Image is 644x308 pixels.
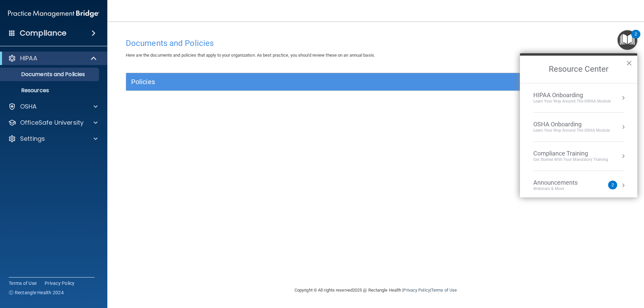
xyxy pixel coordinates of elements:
[45,280,75,287] a: Privacy Policy
[253,280,498,301] div: Copyright © All rights reserved 2025 @ Rectangle Health | |
[20,119,84,127] p: OfficeSafe University
[533,128,610,133] div: Learn your way around the OSHA module
[4,71,96,78] p: Documents and Policies
[126,53,375,58] span: Here are the documents and policies that apply to your organization. As best practice, you should...
[533,157,608,163] div: Get Started with your mandatory training
[431,288,457,293] a: Terms of Use
[131,76,620,87] a: Policies
[403,288,430,293] a: Privacy Policy
[618,30,637,50] button: Open Resource Center, 2 new notifications
[533,121,610,128] div: OSHA Onboarding
[626,58,632,68] button: Close
[20,103,37,111] p: OSHA
[8,119,98,127] a: OfficeSafe University
[9,280,37,287] a: Terms of Use
[8,135,98,143] a: Settings
[126,39,626,48] h4: Documents and Policies
[8,54,97,62] a: HIPAA
[520,56,637,83] h2: Resource Center
[20,28,66,38] h4: Compliance
[9,289,64,296] span: Ⓒ Rectangle Health 2024
[533,179,591,186] div: Announcements
[8,103,98,111] a: OSHA
[4,87,96,94] p: Resources
[533,186,591,192] div: Webinars & More
[8,7,99,20] img: PMB logo
[635,34,637,43] div: 2
[20,135,45,143] p: Settings
[131,78,495,85] h5: Policies
[520,53,637,197] div: Resource Center
[533,99,611,104] div: Learn Your Way around the HIPAA module
[20,54,37,62] p: HIPAA
[533,91,611,99] div: HIPAA Onboarding
[533,150,608,157] div: Compliance Training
